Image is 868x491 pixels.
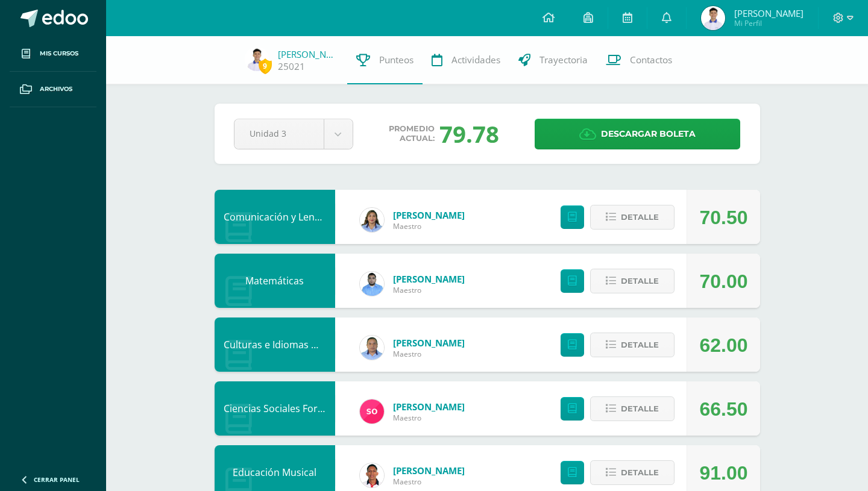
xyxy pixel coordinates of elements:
span: Detalle [621,334,659,356]
a: Contactos [597,36,681,84]
span: Contactos [630,54,672,66]
div: Comunicación y Lenguaje Idioma Español [215,190,335,244]
img: e7488097914214f4de9507f8cb12cde5.png [701,6,725,30]
span: [PERSON_NAME] [734,7,804,19]
span: Unidad 3 [250,119,309,148]
a: [PERSON_NAME] [393,273,465,285]
span: Detalle [621,461,659,484]
div: 66.50 [699,382,747,436]
a: 25021 [278,60,305,73]
button: Detalle [590,396,675,421]
div: Culturas e Idiomas Mayas Garífuna o Xinca [215,317,335,372]
span: Cerrar panel [34,475,80,484]
a: [PERSON_NAME] [393,401,465,413]
span: Archivos [40,84,72,94]
span: Mis cursos [40,49,78,58]
img: d5f85972cab0d57661bd544f50574cc9.png [360,208,384,232]
span: Punteos [379,54,414,66]
a: Actividades [423,36,509,84]
span: Promedio actual: [389,124,435,143]
a: [PERSON_NAME] [393,337,465,349]
span: Trayectoria [539,54,588,66]
button: Detalle [590,460,675,485]
span: Detalle [621,398,659,420]
a: Trayectoria [509,36,597,84]
div: 70.00 [699,254,747,308]
span: Detalle [621,206,659,228]
span: Mi Perfil [734,18,804,28]
a: Unidad 3 [234,119,353,149]
img: f209912025eb4cc0063bd43b7a978690.png [360,399,384,424]
span: Actividades [451,54,500,66]
img: 58211983430390fd978f7a65ba7f1128.png [360,336,384,360]
button: Detalle [590,269,675,293]
a: Descargar boleta [535,119,740,149]
a: [PERSON_NAME] [393,209,465,221]
img: 54ea75c2c4af8710d6093b43030d56ea.png [360,272,384,296]
span: Maestro [393,285,465,295]
a: Archivos [10,72,96,107]
span: Descargar boleta [601,119,696,149]
div: 62.00 [699,318,747,372]
a: [PERSON_NAME] [278,48,338,60]
a: Punteos [347,36,423,84]
div: Ciencias Sociales Formación Ciudadana e Interculturalidad [215,381,335,436]
span: Maestro [393,349,465,359]
img: e7488097914214f4de9507f8cb12cde5.png [245,47,269,71]
button: Detalle [590,205,675,230]
a: Mis cursos [10,36,96,72]
span: 9 [259,58,272,73]
div: Matemáticas [215,254,335,308]
div: 70.50 [699,190,747,245]
button: Detalle [590,333,675,357]
span: Maestro [393,221,465,231]
img: ea7da6ec4358329a77271c763a2d9c46.png [360,463,384,487]
span: Detalle [621,270,659,292]
span: Maestro [393,413,465,423]
span: Maestro [393,477,465,487]
div: 79.78 [439,118,499,149]
a: [PERSON_NAME] [393,464,465,477]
